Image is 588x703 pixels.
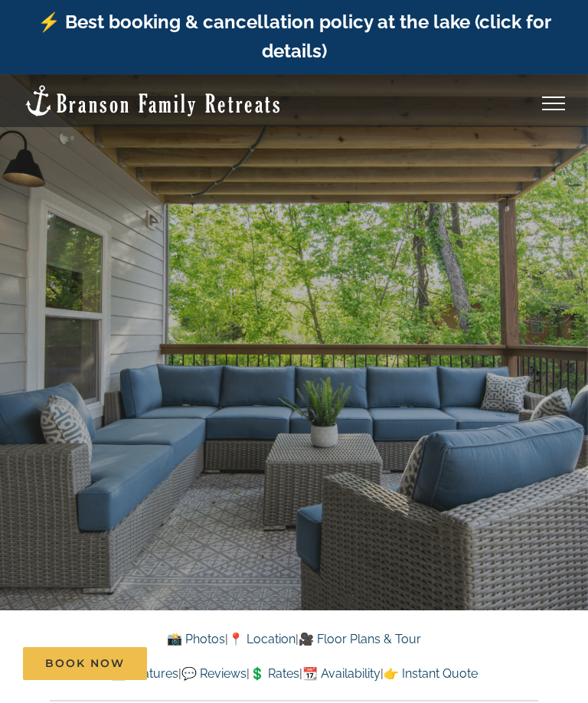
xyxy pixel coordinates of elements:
a: Toggle Menu [523,96,584,110]
a: 📸 Photos [167,632,225,646]
img: Branson Family Retreats Logo [23,83,283,118]
a: 🎥 Floor Plans & Tour [299,632,421,646]
span: Book Now [45,657,125,670]
p: | | [50,629,537,649]
a: ⚡️ Best booking & cancellation policy at the lake (click for details) [38,11,551,62]
a: 📍 Location [228,632,296,646]
a: Book Now [23,647,147,680]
